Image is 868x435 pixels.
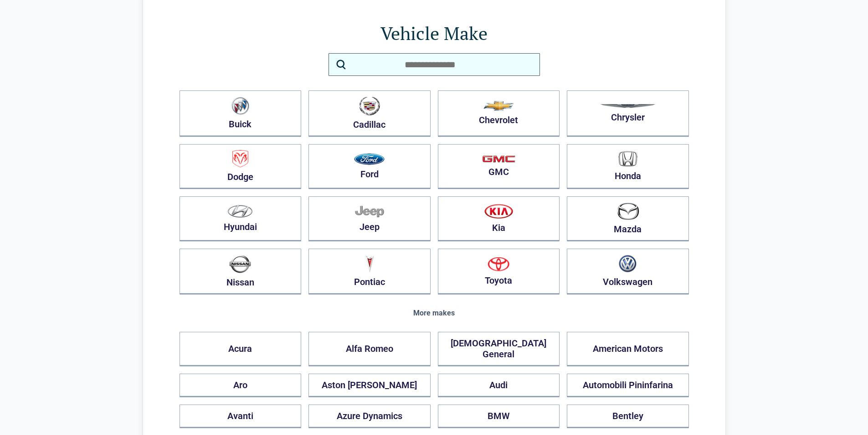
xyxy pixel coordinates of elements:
button: Azure Dynamics [308,405,431,428]
button: Mazda [567,196,689,241]
button: Toyota [438,249,560,295]
button: Nissan [180,249,302,295]
button: Honda [567,144,689,189]
button: [DEMOGRAPHIC_DATA] General [438,332,560,366]
button: Avanti [180,405,302,428]
button: Audi [438,374,560,397]
button: GMC [438,144,560,189]
button: Pontiac [308,249,431,295]
button: Buick [180,90,302,137]
button: Bentley [567,405,689,428]
button: Chrysler [567,90,689,137]
button: Cadillac [308,90,431,137]
button: Acura [180,332,302,366]
button: Jeep [308,196,431,241]
button: Aston [PERSON_NAME] [308,374,431,397]
button: Ford [308,144,431,189]
button: Automobili Pininfarina [567,374,689,397]
button: BMW [438,405,560,428]
button: Hyundai [180,196,302,241]
button: American Motors [567,332,689,366]
button: Aro [180,374,302,397]
button: Volkswagen [567,249,689,295]
button: Kia [438,196,560,241]
button: Chevrolet [438,90,560,137]
h1: Vehicle Make [180,20,689,46]
button: Dodge [180,144,302,189]
button: Alfa Romeo [308,332,431,366]
div: More makes [180,309,689,317]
